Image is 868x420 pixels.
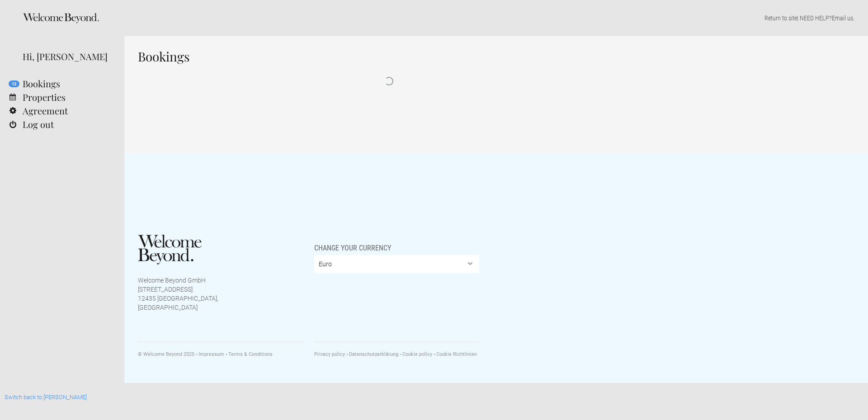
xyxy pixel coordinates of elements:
[5,394,87,401] a: Switch back to [PERSON_NAME]
[832,14,853,22] a: Email us
[764,14,797,22] a: Return to site
[23,50,111,63] div: Hi, [PERSON_NAME]
[434,351,477,357] a: Cookie Richtlinien
[314,235,391,253] span: Change your currency
[138,14,854,23] p: | NEED HELP? .
[138,276,218,312] p: Welcome Beyond GmbH [STREET_ADDRESS] 12435 [GEOGRAPHIC_DATA], [GEOGRAPHIC_DATA]
[9,80,19,87] flynt-notification-badge: 13
[400,351,432,357] a: Cookie policy
[314,351,345,357] a: Privacy policy
[346,351,398,357] a: Datenschutzerklärung
[138,351,194,357] span: © Welcome Beyond 2025
[226,351,273,357] a: Terms & Conditions
[314,255,480,273] select: Change your currency
[196,351,224,357] a: Impressum
[138,235,202,264] img: Welcome Beyond
[138,50,640,63] h1: Bookings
